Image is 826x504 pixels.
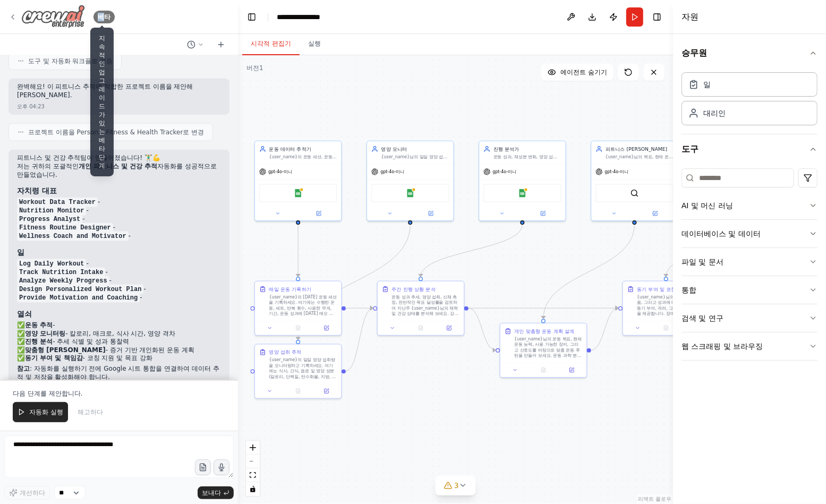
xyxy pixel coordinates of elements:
[682,144,699,154] font: 도구
[17,154,160,161] font: 피트니스 및 건강 추적팀이 만들어졌습니다! 🏋️‍♂️💪
[650,10,665,24] button: 오른쪽 사이드바 숨기기
[295,225,414,340] g: Edge from b7d92167-3f41-415c-8fd3-d21fff4429b2 to 40b2599b-17ad-485f-a076-1704e249eab0
[17,163,217,178] font: 자동화를 성공적으로 만들었습니다.
[254,141,342,221] div: 운동 데이터 추적기{user_name}의 운동 세션, 운동 세부 정보, 세트 수, 반복 횟수, 무게, 운동 시간을 추적하고 기록하세요. 종합적인 운동 기록을 유지하고 정확한 ...
[246,64,259,72] font: 버전
[437,324,461,332] button: 사이드 패널에서 열기
[246,455,260,468] button: 축소하다
[560,366,584,374] button: 사이드 패널에서 열기
[682,192,818,219] button: AI 및 머신 러닝
[82,215,84,223] font: -
[254,281,342,336] div: 매일 운동 기록하기{user_name}의 [DATE] 운동 세션을 기록하세요. 여기에는 수행한 운동, 세트, ​​반복 횟수, 사용한 무게, 기간, 운동 성과에 [DATE] 메...
[17,365,30,372] font: 참고
[78,408,103,416] font: 해고하다
[529,366,558,374] button: 출력이 없습니다
[469,305,496,354] g: Edge from 7959c495-8c61-4c68-8e1d-01f0135a0008 to 489d311c-d605-4c65-82db-95cebc4f5a2f
[454,481,459,490] font: 3
[269,357,336,385] font: {user_name}의 일일 영양 섭취량을 모니터링하고 기록하세요. 여기에는 식사, 간식, 음료 및 영양 성분(칼로리, 단백질, 탄수화물, 지방, 주요 비타민 및 미네랄)이 ...
[682,164,818,369] div: 도구
[17,346,25,354] font: ✅
[469,305,618,312] g: Edge from 7959c495-8c61-4c68-8e1d-01f0135a0008 to 8fb3386d-c1e2-4432-be87-1e3581259137
[98,13,110,21] font: 베타
[254,344,342,399] div: 영양 섭취 추적{user_name}의 일일 영양 섭취량을 모니터링하고 기록하세요. 여기에는 식사, 간식, 음료 및 영양 성분(칼로리, 단백질, 탄수화물, 지방, 주요 비타민 ...
[606,146,668,152] font: 피트니스 [PERSON_NAME]
[214,459,229,475] button: 클릭하여 자동화 아이디어를 말해보세요
[72,402,108,422] button: 해고하다
[295,225,302,277] g: Edge from 8f836afd-b4bd-4157-9272-3e5d8fc28a50 to 86781ad4-e52e-4487-88c8-be7958a737be
[269,286,311,292] font: 매일 운동 기록하기
[269,349,301,355] font: 영양 섭취 추적
[635,209,675,218] button: 사이드 패널에서 열기
[500,323,587,378] div: 개인 맞춤형 운동 계획 설계{user_name}님의 운동 목표, 현재 운동 능력, 사용 가능한 장비, 그리고 선호도를 바탕으로 맞춤 운동 루틴을 만들어 보세요. 운동 과학 분...
[17,248,24,257] font: 일
[591,141,678,221] div: 피트니스 [PERSON_NAME]{user_name}님의 목표, 현재 운동 수준, 선호도, 사용 가능한 장비 등을 고려하여 맞춤형 운동 루틴을 설계해 보세요. 근거 기반 트레...
[198,486,234,499] button: 보내다
[17,83,193,99] font: 완벽해요! 이 피트니스 추적에 적합한 프로젝트 이름을 제안해 [PERSON_NAME].
[17,330,25,337] font: ✅
[17,206,86,216] code: Nutrition Monitor
[86,260,88,267] font: -
[406,189,414,198] img: 구글 시트
[140,294,142,301] font: -
[682,248,818,276] button: 파일 및 문서
[17,186,57,195] font: 자치령 대표
[560,69,607,76] font: 에이전트 숨기기
[21,5,85,29] img: 심벌 마크
[541,64,614,81] button: 에이전트 숨기기
[98,198,100,206] font: -
[479,141,566,221] div: 진행 분석가운동 성과, 체성분 변화, 영양 섭취를 검토하여 {user_name}님의 건강 및 체력 향상 추세를 분석합니다. 통찰력을 얻고 개선이 필요한 부분을 파악하세요.gp...
[682,48,707,58] font: 승무원
[435,476,476,496] button: 3
[314,387,338,396] button: 사이드 패널에서 열기
[605,169,629,174] font: gpt-4o-미니
[4,486,50,500] button: 개선하다
[591,305,618,354] g: Edge from 489d311c-d605-4c65-82db-95cebc4f5a2f to 8fb3386d-c1e2-4432-be87-1e3581259137
[631,189,639,198] img: SerperDevTool
[251,40,291,47] font: 시각적 편집기
[391,286,436,292] font: 주간 진행 상황 분석
[638,496,671,502] font: 리액트 플로우
[283,324,313,332] button: 출력이 없습니다
[651,324,681,332] button: 출력이 없습니다
[25,354,83,362] font: 동기 부여 및 책임감
[381,154,448,181] font: {user_name}님의 일일 영양 섭취량을 모니터링하고 분석하여 칼로리, 다량 영양소, 미량 영양소, 식사 시간을 추적합니다. 식단의 영양 패턴과 부족한 부분을 파악하세요.
[20,489,45,497] font: 개선하다
[308,40,321,47] font: 실행
[17,198,98,207] code: Workout Data Tracker
[682,12,699,22] font: 자원
[492,169,516,174] font: gpt-4o-미니
[703,109,726,117] font: 대리인
[246,441,260,455] button: 확대하다
[25,338,53,345] font: 진행 분석
[682,220,818,247] button: 데이터베이스 및 데이터
[17,293,140,303] code: Provide Motivation and Coaching
[195,459,211,475] button: 파일 업로드
[377,281,465,336] div: 주간 진행 상황 분석운동 성과 추세, 영양 섭취, 신체 측정, 전반적인 목표 달성률을 검토하여 지난주 {user_name}님의 체력 및 건강 상태를 분석해 보세요. 강점, 개...
[28,129,204,136] font: 프로젝트 이름을 Personal Fitness & Health Tracker로 변경
[17,310,32,318] font: 열쇠
[269,146,311,152] font: 운동 데이터 추적기
[106,346,194,354] font: - 증거 기반 개인화된 운동 계획
[212,38,229,51] button: 새로운 채팅을 시작하세요
[25,330,65,337] font: 영양 모니터링
[514,337,582,375] font: {user_name}님의 운동 목표, 현재 운동 능력, 사용 가능한 장비, 그리고 선호도를 바탕으로 맞춤 운동 루틴을 만들어 보세요. 운동 과학 분야의 최신 모범 사례를 조사...
[29,408,63,416] font: 자동화 실행
[623,281,710,336] div: 동기 부여 및 코칭 제공{user_name}님의 진행 상황, 어려움, 그리고 성과에 따라 개인 맞춤형 동기 부여, 격려, 그리고 코칭 지원을 제공합니다. 장애나 우려 사항을 ...
[346,305,373,312] g: Edge from 86781ad4-e52e-4487-88c8-be7958a737be to 7959c495-8c61-4c68-8e1d-01f0135a0008
[606,154,673,187] font: {user_name}님의 목표, 현재 운동 수준, 선호도, 사용 가능한 장비 등을 고려하여 맞춤형 운동 루틴을 설계해 보세요. 근거 기반 트레이닝 방법을 연구하고 체계적인 운...
[638,496,671,502] a: React Flow 속성
[269,294,337,321] font: {user_name}의 [DATE] 운동 세션을 기록하세요. 여기에는 수행한 운동, 세트, ​​반복 횟수, 사용한 무게, 기간, 운동 성과에 [DATE] 메모 또는 운동 중 ...
[17,321,25,329] font: ✅
[244,10,259,24] button: 왼쪽 사이드바 숨기기
[682,304,818,332] button: 검색 및 연구
[28,57,113,65] font: 도구 및 자동화 워크플로 검증
[493,146,520,152] font: 진행 분석가
[17,215,82,224] code: Progress Analyst
[682,229,761,238] font: 데이터베이스 및 데이터
[109,277,112,284] font: -
[283,387,313,396] button: 출력이 없습니다
[17,104,45,109] font: 오후 04:23
[540,225,638,319] g: Edge from 8e7d84ba-f4e4-4da1-a0b4-05c8db8682cd to 489d311c-d605-4c65-82db-95cebc4f5a2f
[25,321,53,329] font: 운동 추적
[637,294,704,327] font: {user_name}님의 진행 상황, 어려움, 그리고 성과에 따라 개인 맞춤형 동기 부여, 격려, 그리고 코칭 지원을 제공합니다. 장애나 우려 사항을 해결하고 건강 목표 달성...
